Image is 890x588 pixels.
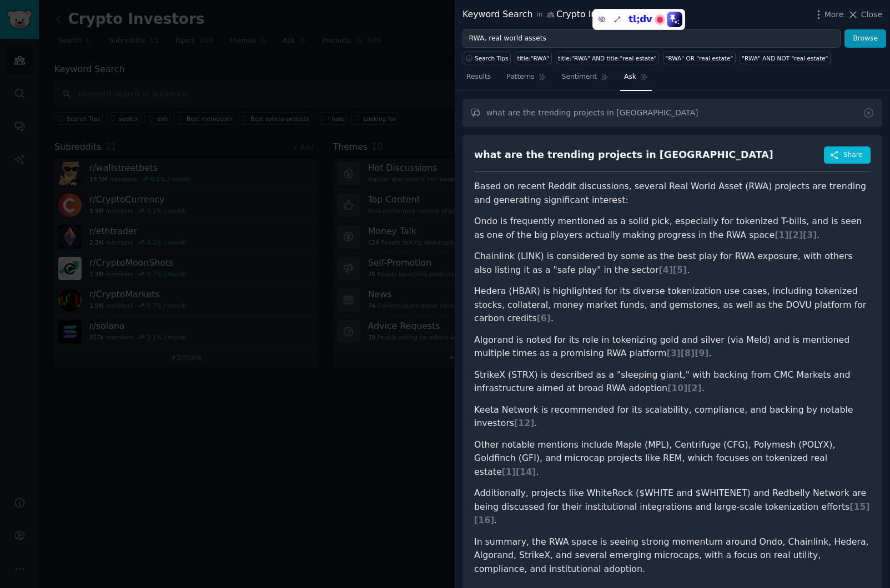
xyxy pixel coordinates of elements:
[813,9,844,21] button: More
[847,9,882,21] button: Close
[740,52,831,64] a: "RWA" AND NOT "real estate"
[474,215,871,242] li: Ondo is frequently mentioned as a solid pick, especially for tokenized T-bills, and is seen as on...
[681,348,695,358] span: [ 8 ]
[462,68,495,91] a: Results
[556,52,659,64] a: title:"RWA" AND title:"real estate"
[474,438,871,479] li: Other notable mentions include Maple (MPL), Centrifuge (CFG), Polymesh (POLYX), Goldfinch (GFI), ...
[462,8,628,22] div: Keyword Search Crypto Investors
[474,535,871,576] p: In summary, the RWA space is seeing strong momentum around Ondo, Chainlink, Hedera, Algorand, Str...
[466,72,491,82] span: Results
[861,9,882,21] span: Close
[474,285,871,326] li: Hedera (HBAR) is highlighted for its diverse tokenization use cases, including tokenized stocks, ...
[824,146,871,164] button: Share
[514,418,534,428] span: [ 12 ]
[502,467,516,477] span: [ 1 ]
[474,403,871,430] li: Keeta Network is recommended for its scalability, compliance, and backing by notable investors .
[844,29,886,48] button: Browse
[475,54,509,62] span: Search Tips
[624,72,636,82] span: Ask
[536,10,542,20] span: in
[742,54,828,62] div: "RWA" AND NOT "real estate"
[695,348,708,358] span: [ 9 ]
[474,250,871,277] li: Chainlink (LINK) is considered by some as the best play for RWA exposure, with others also listin...
[658,265,672,275] span: [ 4 ]
[562,72,597,82] span: Sentiment
[474,333,871,361] li: Algorand is noted for its role in tokenizing gold and silver (via Meld) and is mentioned multiple...
[537,313,551,323] span: [ 6 ]
[462,99,882,127] input: Ask a question about RWA, real world assets in this audience...
[667,383,687,393] span: [ 10 ]
[775,230,788,240] span: [ 1 ]
[687,383,701,393] span: [ 2 ]
[474,515,494,525] span: [ 16 ]
[474,180,871,207] p: Based on recent Reddit discussions, several Real World Asset (RWA) projects are trending and gene...
[474,368,871,396] li: StrikeX (STRX) is described as a "sleeping giant," with backing from CMC Markets and infrastructu...
[789,230,803,240] span: [ 2 ]
[462,29,841,48] input: Try a keyword related to your business
[666,54,733,62] div: "RWA" OR "real estate"
[502,68,550,91] a: Patterns
[824,9,844,21] span: More
[474,148,773,162] div: what are the trending projects in [GEOGRAPHIC_DATA]
[849,501,869,512] span: [ 15 ]
[663,52,736,64] a: "RWA" OR "real estate"
[673,265,687,275] span: [ 5 ]
[462,52,511,64] button: Search Tips
[515,52,552,64] a: title:"RWA"
[620,68,652,91] a: Ask
[558,68,612,91] a: Sentiment
[506,72,534,82] span: Patterns
[516,467,536,477] span: [ 14 ]
[474,486,871,528] p: Additionally, projects like WhiteRock ($WHITE and $WHITENET) and Redbelly Network are being discu...
[558,54,656,62] div: title:"RWA" AND title:"real estate"
[843,150,863,160] span: Share
[803,230,817,240] span: [ 3 ]
[517,54,550,62] div: title:"RWA"
[666,348,680,358] span: [ 3 ]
